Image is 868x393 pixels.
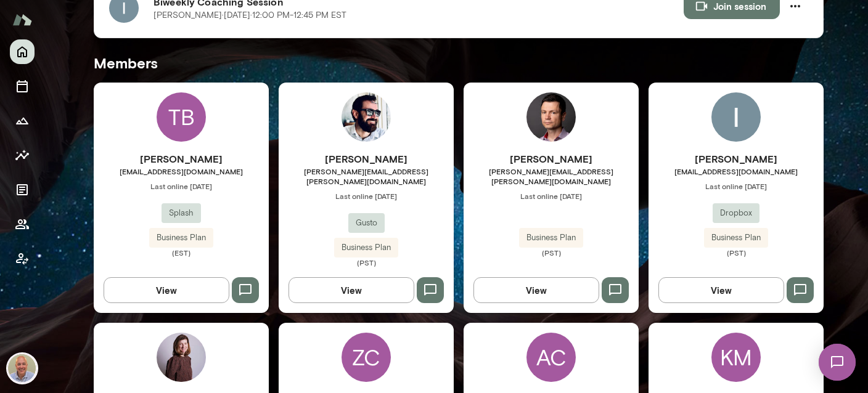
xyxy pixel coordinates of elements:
div: TB [157,92,206,142]
button: Members [10,212,35,237]
button: Growth Plan [10,108,35,133]
button: View [289,277,414,303]
span: Last online [DATE] [464,191,639,201]
span: [EMAIL_ADDRESS][DOMAIN_NAME] [94,166,269,176]
span: Business Plan [334,241,398,254]
span: (PST) [649,248,824,257]
button: Documents [10,177,35,202]
span: (PST) [464,248,639,257]
span: Splash [162,207,201,219]
img: Ishaan Gupta [711,92,761,142]
span: Last online [DATE] [279,191,454,201]
span: Last online [DATE] [649,181,824,191]
span: Last online [DATE] [94,181,269,191]
button: View [104,277,229,303]
p: [PERSON_NAME] · [DATE] · 12:00 PM-12:45 PM EST [154,9,346,22]
span: (EST) [94,248,269,257]
img: Marc Friedman [7,354,37,383]
button: Client app [10,246,35,271]
div: KM [711,333,761,382]
span: Gusto [348,217,385,229]
span: Business Plan [149,232,213,244]
button: View [658,277,784,303]
div: AC [526,333,576,382]
button: Home [10,39,35,64]
img: Mento [12,8,32,31]
button: Insights [10,143,35,168]
h6: [PERSON_NAME] [279,152,454,166]
img: Jonathan Joyner [342,92,391,142]
span: [EMAIL_ADDRESS][DOMAIN_NAME] [649,166,824,176]
button: Sessions [10,74,35,99]
h6: [PERSON_NAME] [649,152,824,166]
span: Dropbox [713,207,759,219]
h5: Members [94,53,824,73]
button: View [473,277,599,303]
span: (PST) [279,257,454,267]
span: Business Plan [519,232,583,244]
span: [PERSON_NAME][EMAIL_ADDRESS][PERSON_NAME][DOMAIN_NAME] [279,166,454,186]
span: Business Plan [704,232,768,244]
span: [PERSON_NAME][EMAIL_ADDRESS][PERSON_NAME][DOMAIN_NAME] [464,166,639,186]
h6: [PERSON_NAME] [464,152,639,166]
h6: [PERSON_NAME] [94,152,269,166]
img: Senad Mustafic [526,92,576,142]
img: Kristina Popova-Boasso [157,333,206,382]
div: ZC [342,333,391,382]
